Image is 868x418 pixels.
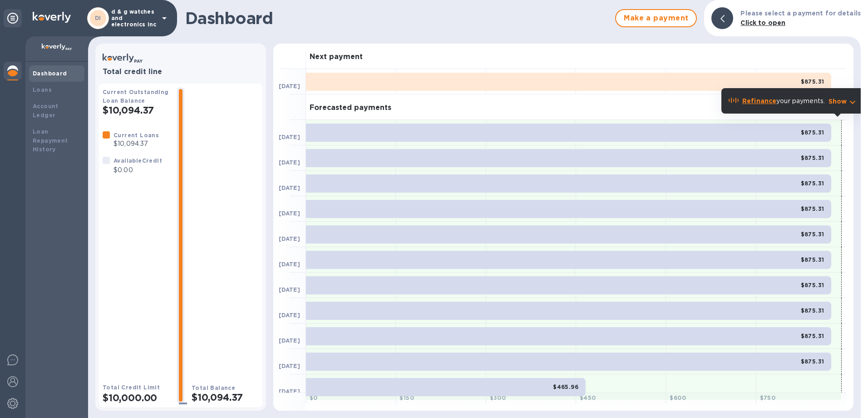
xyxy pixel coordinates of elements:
b: $465.96 [553,383,578,390]
p: Show [829,97,847,106]
b: [DATE] [279,337,300,344]
h3: Next payment [310,53,363,61]
button: Make a payment [615,9,697,27]
b: $875.31 [801,78,824,85]
h3: Forecasted payments [310,104,391,112]
b: [DATE] [279,184,300,191]
b: $875.31 [801,333,824,339]
h2: $10,094.37 [192,392,259,403]
b: Available Credit [113,157,162,164]
b: [DATE] [279,134,300,140]
b: [DATE] [279,286,300,293]
b: [DATE] [279,312,300,318]
h1: Dashboard [185,9,611,28]
b: [DATE] [279,83,300,90]
b: $875.31 [801,231,824,238]
b: Dashboard [33,70,67,77]
img: Logo [33,12,71,23]
b: Total Balance [192,384,235,391]
b: DI [95,15,101,21]
p: your payments. [742,96,825,106]
b: $875.31 [801,256,824,263]
b: [DATE] [279,210,300,217]
p: $10,094.37 [113,139,159,149]
b: [DATE] [279,363,300,369]
b: $875.31 [801,282,824,289]
b: Refinance [742,97,776,104]
p: $0.00 [113,165,162,175]
span: Make a payment [623,13,689,24]
b: [DATE] [279,235,300,242]
b: [DATE] [279,261,300,268]
b: Current Outstanding Loan Balance [103,89,169,104]
b: Loans [33,86,52,93]
b: $875.31 [801,358,824,365]
b: Loan Repayment History [33,128,68,153]
b: $875.31 [801,129,824,136]
b: Please select a payment for details [740,10,861,17]
p: d & g watches and electronics inc [111,9,157,28]
b: $875.31 [801,180,824,187]
b: $875.31 [801,205,824,212]
b: [DATE] [279,388,300,395]
b: Account Ledger [33,103,59,119]
h2: $10,000.00 [103,392,170,403]
b: [DATE] [279,159,300,166]
h3: Total credit line [103,68,259,76]
b: $875.31 [801,307,824,314]
b: Click to open [740,19,785,26]
b: $875.31 [801,154,824,161]
b: Current Loans [113,132,159,139]
div: Unpin categories [4,9,22,27]
h2: $10,094.37 [103,104,170,116]
button: Show [829,97,858,106]
b: Total Credit Limit [103,384,160,391]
